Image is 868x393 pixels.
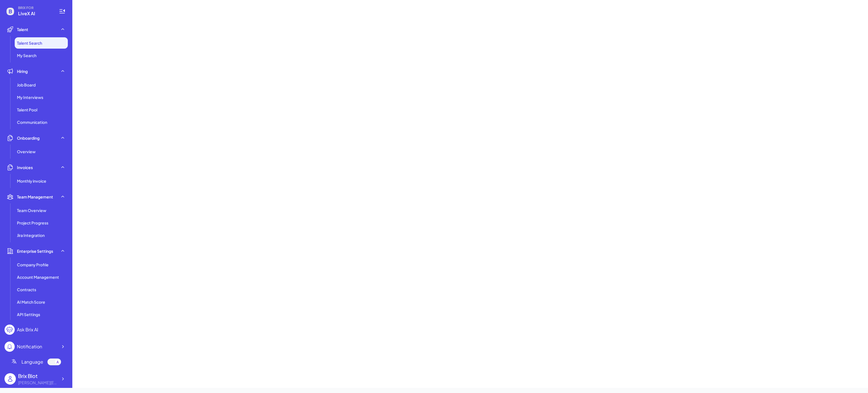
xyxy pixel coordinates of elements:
span: BRIX FOR [18,6,52,10]
span: Jira Integration [17,232,45,238]
span: Language [21,359,43,365]
span: Job Board [17,82,36,88]
span: Talent Search [17,40,42,46]
span: My Search [17,53,36,58]
span: API Settings [17,312,40,317]
span: Onboarding [17,135,40,141]
span: Monthly invoice [17,178,46,184]
span: Project Progress [17,220,48,226]
span: Team Overview [17,208,46,213]
span: Talent [17,27,28,32]
span: LiveX AI [18,10,52,17]
span: Invoices [17,165,33,170]
div: Brix Blot [18,372,58,380]
span: AI Match Score [17,299,45,305]
div: blake@joinbrix.com [18,380,58,386]
div: Ask Brix AI [17,326,38,333]
span: Team Management [17,194,53,200]
img: user_logo.png [5,373,16,385]
div: Notification [17,343,42,350]
span: Overview [17,149,36,154]
span: My Interviews [17,94,43,100]
span: Talent Pool [17,107,37,113]
span: Enterprise Settings [17,248,53,254]
span: Company Profile [17,262,49,267]
span: Account Management [17,274,59,280]
span: Contracts [17,287,36,292]
span: Hiring [17,68,28,74]
span: Communication [17,119,47,125]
